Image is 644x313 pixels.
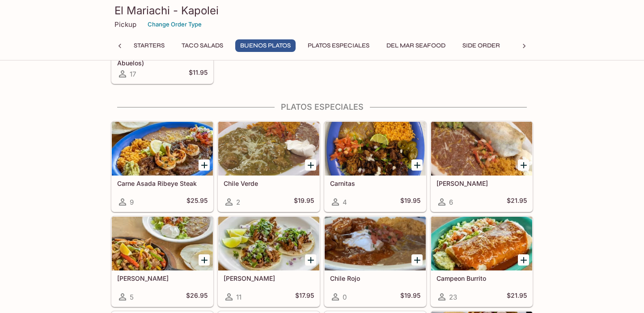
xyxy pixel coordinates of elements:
h3: El Mariachi - Kapolei [114,4,530,17]
a: Chile Verde2$19.95 [218,121,320,212]
h5: $26.95 [186,292,208,302]
a: Campeon Burrito23$21.95 [431,216,533,307]
h5: Campeon Burrito [436,274,527,282]
h5: $21.95 [507,292,527,302]
div: Mariachi Tacos [218,217,319,270]
div: Carne Asada Ribeye Steak [112,122,213,176]
h5: $25.95 [186,197,208,207]
h4: Platos Especiales [111,102,533,112]
span: 6 [449,198,453,206]
button: Taco Salads [177,39,228,52]
button: Platos Especiales [303,39,374,52]
div: Chile Rojo [325,217,426,270]
button: Add Carne Asada Ribeye Steak [199,159,210,171]
span: 0 [343,293,347,301]
div: Campeon Burrito [431,217,532,270]
div: Chile Verde [218,122,319,176]
div: Fajita Burrito [431,122,532,176]
h5: $19.95 [400,292,420,302]
a: [PERSON_NAME]5$26.95 [111,216,213,307]
button: Add Chile Rojo [411,254,423,266]
a: [PERSON_NAME]6$21.95 [431,121,533,212]
h5: Chile Verde [224,180,314,187]
h5: [PERSON_NAME] [117,274,208,282]
h5: $19.95 [294,197,314,207]
button: Add Chile Verde [305,159,316,171]
button: Add Mariachi Tacos [305,254,316,266]
button: Del Mar Seafood [381,39,450,52]
h5: Carnitas [330,180,420,187]
h5: [PERSON_NAME] [436,180,527,187]
h5: Chile Rojo [330,274,420,282]
a: Carnitas4$19.95 [324,121,426,212]
a: Chile Rojo0$19.95 [324,216,426,307]
button: Add Campeon Burrito [518,254,529,266]
span: 5 [130,293,134,301]
button: Add Carnitas [411,159,423,171]
button: Side Order [458,39,505,52]
button: Add Fajita Burrito [518,159,529,171]
h5: [PERSON_NAME] [224,274,314,282]
button: Buenos Platos [235,39,296,52]
div: Carnitas [325,122,426,176]
p: Pickup [114,20,136,29]
h5: $21.95 [507,197,527,207]
h5: $17.95 [295,292,314,302]
span: 17 [130,70,136,78]
span: 23 [449,293,457,301]
span: 9 [130,198,134,206]
span: 11 [236,293,241,301]
h5: $19.95 [400,197,420,207]
div: Mariachi Fajitas [112,217,213,270]
button: Desserts [512,39,553,52]
span: 4 [343,198,347,206]
span: 2 [236,198,240,206]
h5: Carne Asada Ribeye Steak [117,180,208,187]
button: Add Mariachi Fajitas [199,254,210,266]
a: [PERSON_NAME]11$17.95 [218,216,320,307]
a: Carne Asada Ribeye Steak9$25.95 [111,121,213,212]
button: Starters [129,39,169,52]
h5: $11.95 [189,69,208,79]
button: Change Order Type [144,17,206,31]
